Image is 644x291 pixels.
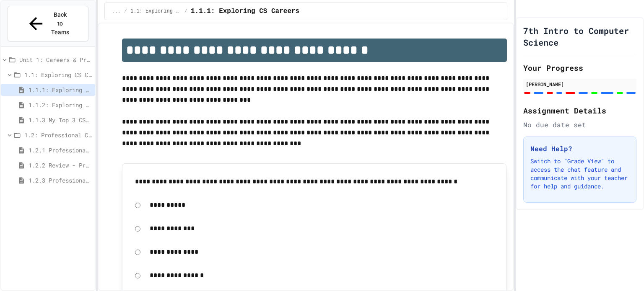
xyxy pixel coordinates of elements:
span: 1.1.1: Exploring CS Careers [191,6,299,16]
div: [PERSON_NAME] [526,80,634,88]
span: Unit 1: Careers & Professionalism [19,55,92,64]
span: 1.1.1: Exploring CS Careers [29,85,92,94]
span: 1.1: Exploring CS Careers [130,8,181,15]
span: 1.1.2: Exploring CS Careers - Review [29,100,92,109]
span: / [124,8,127,15]
h2: Assignment Details [523,105,636,116]
span: 1.1.3 My Top 3 CS Careers! [29,116,92,124]
p: Switch to "Grade View" to access the chat feature and communicate with your teacher for help and ... [530,157,629,191]
span: 1.2.1 Professional Communication [29,146,92,155]
h2: Your Progress [523,62,636,74]
span: 1.2: Professional Communication [24,131,92,139]
span: 1.1: Exploring CS Careers [24,70,92,79]
h3: Need Help? [530,144,629,154]
span: Back to Teams [51,10,70,37]
span: / [184,8,187,15]
span: 1.2.2 Review - Professional Communication [29,161,92,170]
div: No due date set [523,120,636,130]
span: ... [112,8,121,15]
span: 1.2.3 Professional Communication Challenge [29,176,92,185]
button: Back to Teams [8,6,88,41]
h1: 7th Intro to Computer Science [523,25,636,48]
